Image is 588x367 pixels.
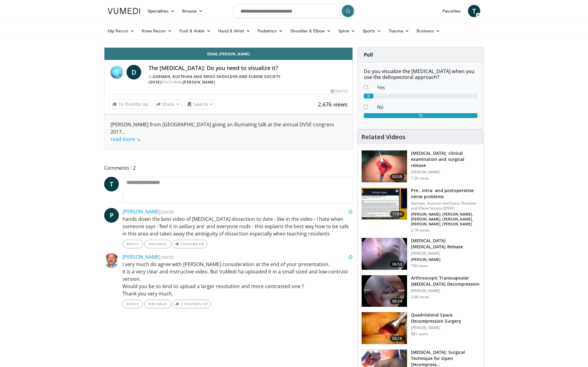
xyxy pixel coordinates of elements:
[362,188,407,220] img: 60023c81-a244-412c-9222-cd4fa5870deb.150x105_q85_crop-smart_upscale.jpg
[104,48,352,60] a: Email [PERSON_NAME]
[390,211,405,217] span: 17:00
[138,25,176,37] a: Knee Recon
[111,121,346,143] div: [PERSON_NAME] from [GEOGRAPHIC_DATA] giving an illumating talk at the annual DVSE congress 2017
[149,74,281,85] a: German, Austrian and Swiss Shoulder and Elbow Society (DVSE)
[372,84,482,91] dd: Yes
[411,212,480,227] p: [PERSON_NAME], [PERSON_NAME], [PERSON_NAME], [PERSON_NAME], [PERSON_NAME], [PERSON_NAME]
[411,187,480,200] h3: Pre-, intra- and postoperative nerve problems
[413,25,444,37] a: Business
[153,99,182,109] button: Share
[104,164,353,172] span: Comments 2
[123,215,353,237] p: hands down the best video of [MEDICAL_DATA] dissection to date - like in the video - I hate when ...
[411,251,480,256] p: [PERSON_NAME]
[361,133,405,141] h4: Related Videos
[123,254,160,260] a: [PERSON_NAME]
[123,300,143,308] a: Reply
[149,74,348,85] div: By FEATURING
[104,25,138,37] a: Hip Recon
[254,25,287,37] a: Pediatrics
[411,228,429,233] p: 2.1K views
[411,150,480,169] h3: [MEDICAL_DATA]: clinical examination and surgical release
[184,99,216,109] button: Save to
[364,51,373,58] strong: Poll
[362,275,407,307] img: 280116_0003_1.png.150x105_q85_crop-smart_upscale.jpg
[144,300,171,308] a: Message
[162,209,174,215] small: [DATE]
[172,240,207,248] a: Thumbs Up
[361,238,480,270] a: 06:53 [MEDICAL_DATA] [MEDICAL_DATA] Release [PERSON_NAME] [PERSON_NAME] 730 views
[411,288,480,293] p: [PERSON_NAME]
[411,257,480,262] p: [PERSON_NAME]
[411,201,480,211] p: German, Austrian and Swiss Shoulder and Elbow Society (DVSE)
[411,312,480,324] h3: Quadrilateral Space Decompression Surgery
[183,80,215,85] a: [PERSON_NAME]
[390,261,405,267] span: 06:53
[390,335,405,342] span: 02:28
[411,238,480,250] h3: [MEDICAL_DATA] [MEDICAL_DATA] Release
[390,298,405,304] span: 06:24
[364,113,477,118] div: 70
[385,25,413,37] a: Trauma
[126,65,141,80] a: D
[362,312,407,344] img: e852531c-8793-4011-b5c5-1b42c55f4fc2.150x105_q85_crop-smart_upscale.jpg
[144,240,171,248] a: Message
[104,177,119,191] a: T
[359,25,385,37] a: Sports
[468,5,480,17] a: T
[361,150,480,183] a: 02:58 [MEDICAL_DATA]: clinical examination and surgical release [PERSON_NAME] 7.2K views
[439,5,464,17] a: Favorites
[411,176,429,181] p: 7.2K views
[361,275,480,307] a: 06:24 Arthroscopic Transcapsular [MEDICAL_DATA] Decompression [PERSON_NAME] 2.6K views
[411,263,428,268] p: 730 views
[334,25,359,37] a: Spine
[123,261,353,297] p: I very much do agree with [PERSON_NAME] consideration at the end of your presentation. It is a ve...
[104,208,119,223] a: P
[214,25,254,37] a: Hand & Wrist
[123,208,160,215] a: [PERSON_NAME]
[411,275,480,287] h3: Arthroscopic Transcapsular [MEDICAL_DATA] Decompression
[162,254,174,260] small: [DATE]
[362,150,407,182] img: 95f9cf2b-e26a-4a70-9376-654219bd6592.150x105_q85_crop-smart_upscale.jpg
[318,101,348,108] span: 2,676 views
[172,300,211,308] a: 1 Thumbs Up
[364,69,477,80] h6: Do you visualize the [MEDICAL_DATA] when you use the deltopectoral approach?
[179,5,207,17] a: Browse
[149,65,348,72] h4: The [MEDICAL_DATA]: Do you need to visualize it?
[118,101,123,107] span: 19
[108,8,140,14] img: VuMedi Logo
[104,47,352,48] video-js: Video Player
[123,240,143,248] a: Reply
[144,5,179,17] a: Specialties
[287,25,334,37] a: Shoulder & Elbow
[411,325,480,330] p: [PERSON_NAME]
[411,295,429,299] p: 2.6K views
[111,128,140,143] span: ...
[390,174,405,180] span: 02:58
[109,99,151,109] a: 19 Thumbs Up
[362,238,407,270] img: b4e5a5a4-8134-429c-adf7-66632d3a6bd1.150x105_q85_crop-smart_upscale.jpg
[104,253,119,268] img: Avatar
[361,312,480,344] a: 02:28 Quadrilateral Space Decompression Surgery [PERSON_NAME] 881 views
[111,136,140,143] a: read more ↘
[372,103,482,111] dd: No
[233,4,355,18] input: Search topics, interventions
[331,89,347,94] div: [DATE]
[109,65,124,80] img: German, Austrian and Swiss Shoulder and Elbow Society (DVSE)
[180,302,183,306] span: 1
[176,25,215,37] a: Foot & Ankle
[411,170,480,175] p: [PERSON_NAME]
[411,332,428,336] p: 881 views
[361,187,480,233] a: 17:00 Pre-, intra- and postoperative nerve problems German, Austrian and Swiss Shoulder and Elbow...
[364,94,374,98] div: 6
